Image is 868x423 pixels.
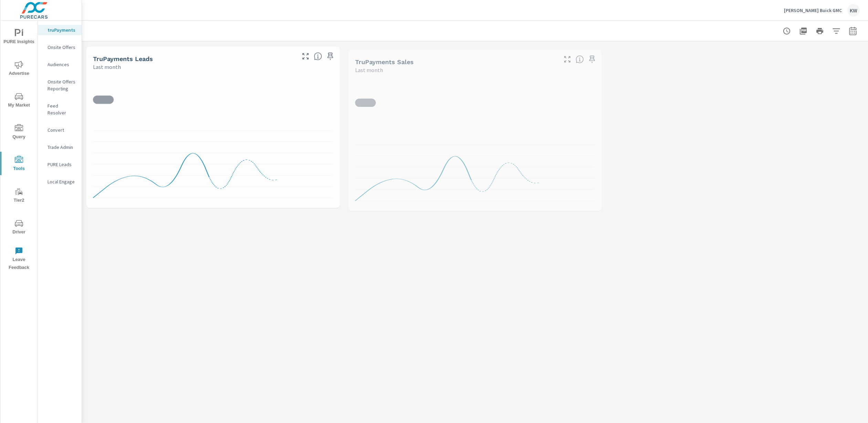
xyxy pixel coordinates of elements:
span: Number of sales matched to a truPayments lead. [Source: This data is sourced from the dealer's DM... [576,55,584,63]
div: Local Engage [38,177,82,187]
div: nav menu [0,21,38,274]
span: PURE Insights [2,29,35,46]
div: Onsite Offers Reporting [38,77,82,94]
p: truPayments [48,27,76,33]
div: PURE Leads [38,159,82,170]
span: Driver [2,219,35,236]
button: Select Date Range [846,24,860,38]
div: truPayments [38,25,82,35]
button: Print Report [813,24,827,38]
span: Advertise [2,61,35,78]
span: Leave Feedback [2,247,35,272]
button: Make Fullscreen [562,54,573,65]
p: Local Engage [48,178,76,185]
span: My Market [2,92,35,109]
h5: truPayments Sales [355,58,414,66]
span: Save this to your personalized report [325,51,336,62]
div: Trade Admin [38,142,82,152]
div: Convert [38,125,82,135]
p: Convert [48,127,76,133]
p: Last month [93,63,121,71]
p: Last month [355,66,383,74]
span: Tools [2,156,35,173]
span: The number of truPayments leads. [314,52,322,60]
button: Apply Filters [829,24,843,38]
p: Audiences [48,61,76,68]
p: Onsite Offers Reporting [48,78,76,92]
span: Query [2,124,35,141]
div: Audiences [38,59,82,70]
h5: truPayments Leads [93,55,153,62]
p: PURE Leads [48,161,76,168]
span: Tier2 [2,188,35,204]
div: Feed Resolver [38,101,82,118]
button: "Export Report to PDF" [796,24,810,38]
span: Save this to your personalized report [587,54,598,65]
div: KW [847,4,860,17]
p: Feed Resolver [48,102,76,116]
p: [PERSON_NAME] Buick GMC [784,7,842,13]
div: Onsite Offers [38,42,82,52]
button: Make Fullscreen [300,51,311,62]
p: Trade Admin [48,144,76,151]
p: Onsite Offers [48,44,76,51]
